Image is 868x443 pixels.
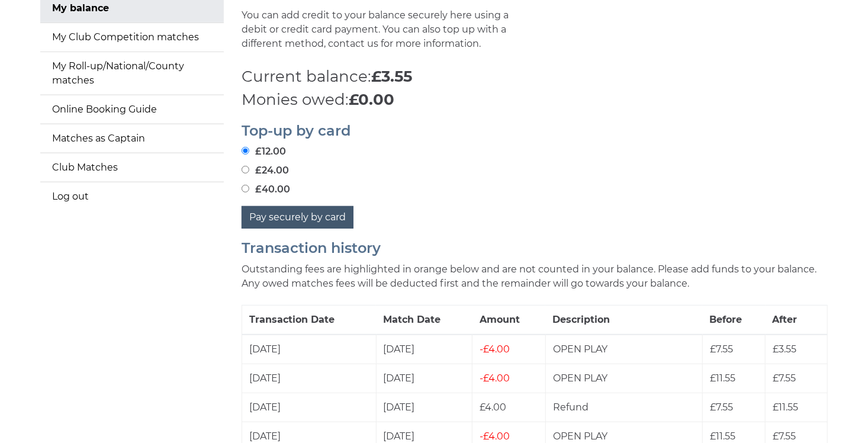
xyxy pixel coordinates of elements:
[242,206,353,229] button: Pay securely by card
[242,65,828,88] p: Current balance:
[349,90,394,109] strong: £0.00
[242,305,377,335] th: Transaction Date
[242,185,249,192] input: £40.00
[242,88,828,111] p: Monies owed:
[242,393,377,422] td: [DATE]
[545,393,702,422] td: Refund
[376,305,472,335] th: Match Date
[242,364,377,393] td: [DATE]
[480,431,510,442] span: £4.00
[242,147,249,155] input: £12.00
[242,182,290,197] label: £40.00
[480,373,510,384] span: £4.00
[242,163,289,178] label: £24.00
[472,305,546,335] th: Amount
[242,240,828,256] h2: Transaction history
[40,182,224,211] a: Log out
[376,335,472,364] td: [DATE]
[376,364,472,393] td: [DATE]
[710,402,733,413] span: £7.55
[545,335,702,364] td: OPEN PLAY
[545,364,702,393] td: OPEN PLAY
[710,344,733,355] span: £7.55
[376,393,472,422] td: [DATE]
[40,153,224,182] a: Club Matches
[371,67,412,86] strong: £3.55
[773,431,796,442] span: £7.55
[480,402,506,413] span: £4.00
[480,344,510,355] span: £4.00
[710,431,735,442] span: £11.55
[242,262,828,291] p: Outstanding fees are highlighted in orange below and are not counted in your balance. Please add ...
[773,344,796,355] span: £3.55
[242,123,828,139] h2: Top-up by card
[773,402,798,413] span: £11.55
[702,305,765,335] th: Before
[242,166,249,174] input: £24.00
[773,373,796,384] span: £7.55
[710,373,735,384] span: £11.55
[242,335,377,364] td: [DATE]
[40,95,224,124] a: Online Booking Guide
[40,52,224,95] a: My Roll-up/National/County matches
[545,305,702,335] th: Description
[40,23,224,52] a: My Club Competition matches
[40,124,224,153] a: Matches as Captain
[242,145,286,159] label: £12.00
[766,305,828,335] th: After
